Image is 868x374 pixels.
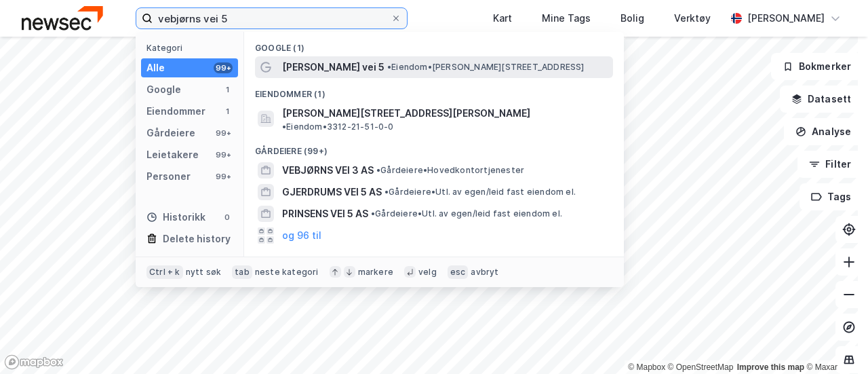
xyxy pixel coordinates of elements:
span: • [376,165,380,175]
div: Delete history [163,231,231,247]
span: • [387,62,391,72]
button: Analyse [784,118,863,145]
div: Gårdeiere [146,125,195,141]
div: 1 [222,106,233,117]
div: Historikk [146,209,205,225]
div: nytt søk [186,267,222,278]
iframe: Chat Widget [800,309,868,374]
div: neste kategori [255,267,319,278]
span: VEBJØRNS VEI 3 AS [282,162,374,179]
span: Eiendom • 3312-21-51-0-0 [282,121,394,132]
span: Eiendom • [PERSON_NAME][STREET_ADDRESS] [387,62,585,73]
div: Mine Tags [542,10,591,26]
div: Bolig [620,10,644,26]
span: PRINSENS VEI 5 AS [282,206,368,222]
div: Leietakere (99+) [244,246,624,271]
span: GJERDRUMS VEI 5 AS [282,184,382,200]
div: 99+ [214,171,233,182]
div: Google [146,81,181,98]
button: Tags [800,183,863,210]
div: 99+ [214,62,233,73]
div: 99+ [214,128,233,138]
div: esc [448,265,469,279]
div: Personer [146,168,191,185]
div: Google (1) [244,32,624,56]
span: [PERSON_NAME][STREET_ADDRESS][PERSON_NAME] [282,105,530,121]
a: Mapbox homepage [4,354,64,370]
div: Alle [146,60,165,76]
div: Kart [493,10,512,26]
span: • [384,187,389,197]
img: newsec-logo.f6e21ccffca1b3a03d2d.png [22,6,103,30]
div: Gårdeiere (99+) [244,135,624,160]
a: Improve this map [737,362,804,372]
button: Datasett [780,86,863,113]
div: Eiendommer [146,103,205,119]
div: 99+ [214,149,233,160]
button: og 96 til [282,227,321,244]
div: 1 [222,84,233,95]
div: Kontrollprogram for chat [800,309,868,374]
span: • [282,121,286,132]
span: Gårdeiere • Hovedkontortjenester [376,165,524,176]
div: Verktøy [674,10,711,26]
button: Bokmerker [771,53,863,80]
input: Søk på adresse, matrikkel, gårdeiere, leietakere eller personer [153,8,391,29]
div: tab [232,265,252,279]
div: Leietakere [146,147,199,163]
button: Filter [797,151,863,178]
a: OpenStreetMap [668,362,734,372]
span: [PERSON_NAME] vei 5 [282,59,384,75]
span: Gårdeiere • Utl. av egen/leid fast eiendom el. [371,208,562,219]
div: markere [358,267,393,278]
div: [PERSON_NAME] [747,10,825,26]
a: Mapbox [628,362,665,372]
div: Kategori [146,43,238,53]
span: • [371,208,375,219]
div: velg [418,267,437,278]
div: 0 [222,212,233,223]
span: Gårdeiere • Utl. av egen/leid fast eiendom el. [384,187,576,198]
div: Eiendommer (1) [244,78,624,102]
div: Ctrl + k [146,265,183,279]
div: avbryt [471,267,498,278]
